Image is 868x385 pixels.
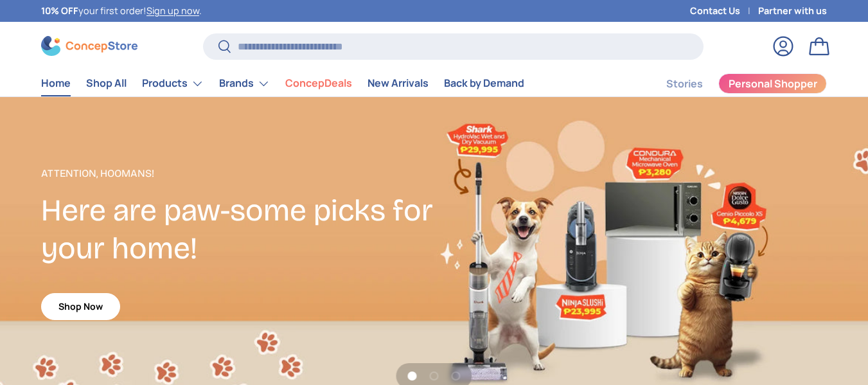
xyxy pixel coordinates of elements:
[41,4,202,18] p: your first order! .
[86,71,127,96] a: Shop All
[690,4,758,18] a: Contact Us
[41,293,120,321] a: Shop Now
[368,71,429,96] a: New Arrivals
[729,78,817,89] span: Personal Shopper
[41,71,524,96] nav: Primary
[211,71,278,96] summary: Brands
[758,4,827,18] a: Partner with us
[666,71,703,96] a: Stories
[285,71,352,96] a: ConcepDeals
[41,166,434,181] p: Attention, Hoomans!
[41,71,71,96] a: Home
[134,71,211,96] summary: Products
[41,4,78,17] strong: 10% OFF
[146,4,199,17] a: Sign up now
[219,71,270,96] a: Brands
[444,71,524,96] a: Back by Demand
[718,73,827,94] a: Personal Shopper
[41,36,137,56] img: ConcepStore
[635,71,827,96] nav: Secondary
[41,192,434,267] h2: Here are paw-some picks for your home!
[142,71,204,96] a: Products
